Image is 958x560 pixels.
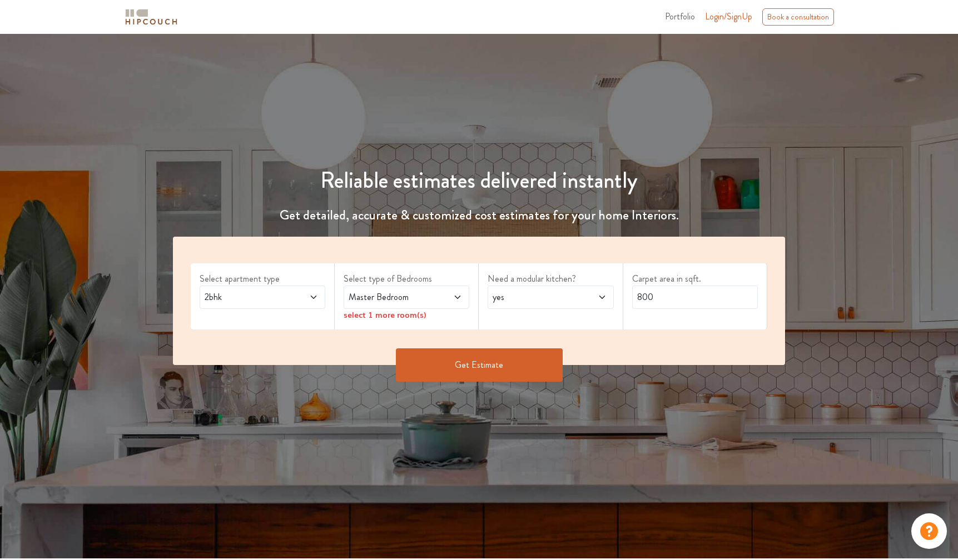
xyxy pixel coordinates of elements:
[123,7,179,27] img: logo-horizontal.svg
[166,207,792,223] h4: Get detailed, accurate & customized cost estimates for your home Interiors.
[490,291,577,304] span: yes
[202,291,289,304] span: 2bhk
[705,10,752,23] span: Login/SignUp
[344,272,469,286] label: Select type of Bedrooms
[762,8,834,26] div: Book a consultation
[344,309,469,321] div: select 1 more room(s)
[346,291,433,304] span: Master Bedroom
[488,272,613,286] label: Need a modular kitchen?
[632,286,758,309] input: Enter area sqft
[166,167,792,194] h1: Reliable estimates delivered instantly
[396,348,563,382] button: Get Estimate
[632,272,758,286] label: Carpet area in sqft.
[665,10,695,23] span: Portfolio
[200,272,325,286] label: Select apartment type
[123,4,179,29] span: logo-horizontal.svg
